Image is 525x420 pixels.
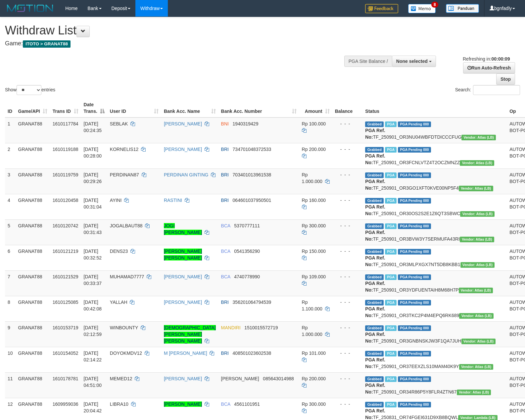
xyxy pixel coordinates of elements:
span: [PERSON_NAME] [221,376,259,381]
th: Date Trans.: activate to sort column descending [81,99,107,117]
td: TF_250901_OR3YDFUENTAIH8M68H7P [362,270,507,296]
th: Bank Acc. Name: activate to sort column ascending [161,99,218,117]
span: PGA Pending [398,402,431,407]
span: JOGALBAUT88 [110,223,143,228]
span: [DATE] 04:51:00 [84,376,102,388]
span: Marked by bgnabdullah [385,274,397,280]
div: - - - [335,324,360,331]
span: 1610121219 [53,249,78,254]
th: ID [5,99,16,117]
span: BCA [221,401,230,407]
span: [DATE] 00:32:52 [84,249,102,260]
b: PGA Ref. No: [365,230,385,242]
td: GRANAT88 [16,321,50,347]
span: [DATE] 02:12:59 [84,325,102,337]
span: PGA Pending [398,351,431,356]
span: Grabbed [365,300,384,305]
label: Search: [455,85,520,95]
span: Copy 734701048372533 to clipboard [233,147,271,152]
h4: Game: [5,40,343,47]
td: 3 [5,168,16,194]
td: TF_250901_OR3GO1XFT0KVE00NP5F4 [362,168,507,194]
a: [DEMOGRAPHIC_DATA][PERSON_NAME] [PERSON_NAME] [164,325,216,344]
td: TF_250901_OR34R86P5Y8FLR4ZTN67 [362,372,507,398]
td: GRANAT88 [16,347,50,372]
span: 1610178781 [53,376,78,381]
span: Copy 1940319429 to clipboard [233,121,259,126]
span: 1610120458 [53,198,78,203]
div: - - - [335,222,360,229]
span: LIBRA10 [110,401,128,407]
span: PGA Pending [398,325,431,331]
th: Game/API: activate to sort column ascending [16,99,50,117]
a: M [PERSON_NAME] [164,350,207,356]
span: [DATE] 00:29:26 [84,172,102,184]
th: Bank Acc. Number: activate to sort column ascending [218,99,299,117]
span: Grabbed [365,376,384,382]
td: TF_250901_OR3TKC2P4M4EPQ6RK689 [362,296,507,321]
span: Rp 1.100.000 [302,300,322,311]
td: TF_250901_OR37EEXZLS10MAM40K9Y [362,347,507,372]
span: 1610121529 [53,274,78,279]
td: GRANAT88 [16,296,50,321]
span: BCA [221,223,230,228]
button: None selected [392,56,436,67]
span: Vendor URL: https://dashboard.q2checkout.com/secure [459,313,494,319]
span: KORNELIS12 [110,147,138,152]
img: Button%20Memo.svg [408,4,436,13]
td: 1 [5,117,16,143]
td: 2 [5,143,16,168]
strong: 00:00:09 [491,56,510,62]
span: Grabbed [365,223,384,229]
span: Vendor URL: https://dashboard.q2checkout.com/secure [461,339,496,344]
img: Feedback.jpg [365,4,398,13]
td: 11 [5,372,16,398]
td: 5 [5,219,16,245]
select: Showentries [17,85,41,95]
b: PGA Ref. No: [365,408,385,420]
span: MUHAMAD7777 [110,274,144,279]
span: Marked by bgnabdullah [385,198,397,204]
a: RASTINI [164,198,182,203]
td: GRANAT88 [16,117,50,143]
b: PGA Ref. No: [365,332,385,344]
th: Status [362,99,507,117]
span: Rp 1.000.000 [302,325,322,337]
span: Vendor URL: https://dashboard.q2checkout.com/secure [457,390,491,395]
td: GRANAT88 [16,270,50,296]
span: BNI [221,121,229,126]
span: Copy 085643014988 to clipboard [263,376,294,381]
td: 7 [5,270,16,296]
a: [PERSON_NAME] [164,376,202,381]
span: Marked by bgnabdullah [385,223,397,229]
span: Copy 1510015572719 to clipboard [244,325,278,330]
th: Balance [332,99,363,117]
td: GRANAT88 [16,372,50,398]
span: Grabbed [365,325,384,331]
div: - - - [335,120,360,127]
span: Vendor URL: https://dashboard.q2checkout.com/secure [460,262,495,268]
td: TF_250901_OR3BVW3Y7SERMUFA43RI [362,219,507,245]
span: PGA Pending [398,172,431,178]
span: Grabbed [365,402,384,407]
span: Marked by bgnabdullah [385,172,397,178]
span: Copy 356201064794539 to clipboard [233,300,271,305]
div: - - - [335,401,360,407]
span: [DATE] 00:28:00 [84,147,102,159]
span: PGA Pending [398,376,431,382]
span: Rp 109.000 [302,274,326,279]
span: PGA Pending [398,121,431,127]
a: [PERSON_NAME] [164,401,202,407]
span: [DATE] 00:42:08 [84,300,102,311]
span: Vendor URL: https://dashboard.q2checkout.com/secure [459,364,494,370]
span: BRI [221,172,229,177]
div: - - - [335,248,360,255]
td: TF_250901_OR3GNBNSKJW3F1QA7JUH [362,321,507,347]
span: Rp 300.000 [302,223,326,228]
b: PGA Ref. No: [365,357,385,369]
img: MOTION_logo.png [5,3,55,13]
span: 1610120742 [53,223,78,228]
b: PGA Ref. No: [365,179,385,191]
td: 9 [5,321,16,347]
span: PGA Pending [398,223,431,229]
